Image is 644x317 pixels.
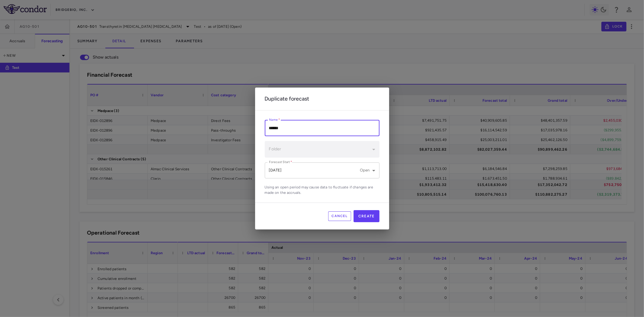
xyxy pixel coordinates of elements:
button: Create [354,210,380,222]
label: Name [269,117,280,123]
p: Using an open period may cause data to fluctuate if changes are made on the accruals. [265,184,380,195]
h2: Duplicate forecast [255,88,389,110]
p: Open [360,168,370,173]
label: Forecast Start [269,160,292,165]
div: [DATE] [269,168,282,173]
button: Cancel [328,211,351,221]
